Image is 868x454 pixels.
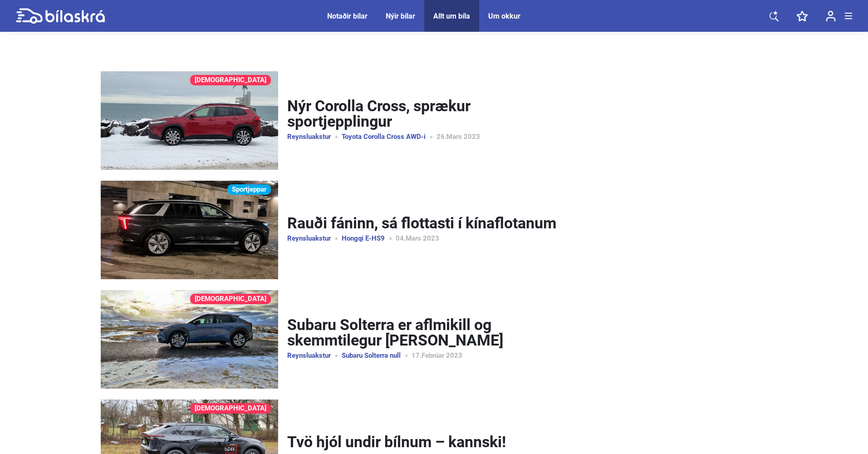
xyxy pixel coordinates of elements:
a: Nýir bílar [386,12,415,20]
a: [DEMOGRAPHIC_DATA] [190,75,271,85]
span: 26.Mars 2023 [436,133,491,140]
a: [DEMOGRAPHIC_DATA] [190,403,271,414]
a: Tvö hjól undir bílnum – kannski! [287,434,559,450]
a: Sportjeppar [101,181,278,279]
a: [DEMOGRAPHIC_DATA] [101,71,278,170]
a: Rauði fáninn, sá flottasti í kínaflotanum [287,215,559,232]
span: 17.Febrúar 2023 [412,352,473,359]
a: Reynsluakstur [287,352,342,359]
a: [DEMOGRAPHIC_DATA] [101,290,278,389]
a: Subaru Solterra er aflmikill og skemmtilegur [PERSON_NAME] [287,317,559,349]
span: 04.Mars 2023 [396,235,450,242]
a: Notaðir bílar [327,12,368,20]
img: user-login.svg [826,10,836,22]
a: Nýr Corolla Cross, sprækur sportjepplingur [287,98,559,130]
a: Hongqi E-HS9 [342,235,396,242]
a: Reynsluakstur [287,235,342,242]
a: Sportjeppar [227,184,271,195]
a: Reynsluakstur [287,133,342,140]
a: Um okkur [488,12,520,20]
a: Allt um bíla [433,12,470,20]
a: [DEMOGRAPHIC_DATA] [190,294,271,304]
a: Toyota Corolla Cross AWD-i [342,133,436,140]
a: Subaru Solterra null [342,352,412,359]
